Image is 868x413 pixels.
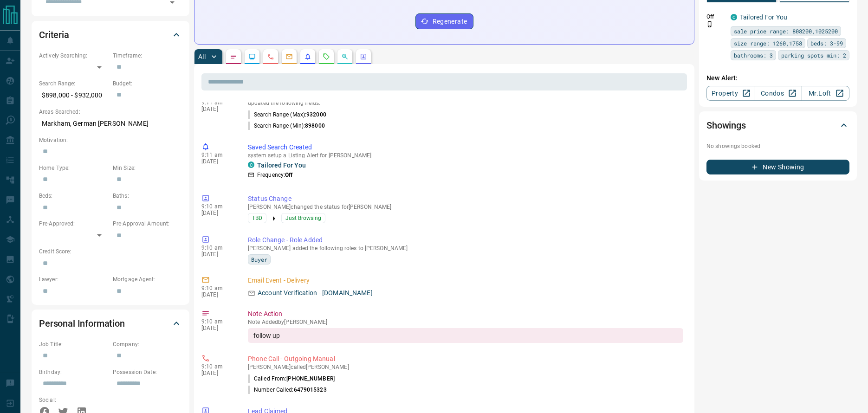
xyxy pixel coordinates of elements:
p: 9:11 am [201,99,234,106]
p: [DATE] [201,325,234,331]
p: Credit Score: [39,247,182,256]
p: Mortgage Agent: [113,275,182,284]
svg: Opportunities [341,53,349,60]
p: Budget: [113,79,182,88]
p: updated the following fields: [248,100,683,106]
p: [DATE] [201,251,234,258]
p: Birthday: [39,368,108,376]
span: parking spots min: 2 [781,51,846,60]
div: condos.ca [731,14,737,20]
p: 9:10 am [201,318,234,325]
p: Home Type: [39,164,108,172]
div: condos.ca [248,161,254,168]
p: Status Change [248,194,683,204]
p: Company: [113,340,182,348]
svg: Calls [267,53,274,60]
p: 9:10 am [201,203,234,210]
p: Note Action [248,309,683,319]
p: Baths: [113,192,182,200]
p: Markham, German [PERSON_NAME] [39,116,182,131]
p: 9:11 am [201,152,234,158]
p: [PERSON_NAME] called [PERSON_NAME] [248,364,683,370]
p: Phone Call - Outgoing Manual [248,354,683,364]
p: Called From: [248,374,335,383]
span: bathrooms: 3 [734,51,773,60]
p: [DATE] [201,106,234,112]
p: Search Range (Max) : [248,110,326,119]
span: TBD [252,213,262,223]
a: Condos [754,86,802,101]
button: New Showing [706,160,849,174]
div: follow up [248,328,683,343]
p: Motivation: [39,136,182,144]
p: Search Range (Min) : [248,122,325,130]
span: Just Browsing [285,213,321,223]
svg: Requests [323,53,330,60]
span: size range: 1260,1758 [734,39,802,48]
div: Criteria [39,24,182,46]
svg: Emails [285,53,293,60]
span: sale price range: 808200,1025200 [734,26,838,36]
span: beds: 3-99 [810,39,843,48]
p: Social: [39,396,108,404]
p: Email Event - Delivery [248,276,683,285]
svg: Notes [230,53,237,60]
svg: Lead Browsing Activity [248,53,256,60]
p: [DATE] [201,158,234,165]
button: Regenerate [415,13,473,29]
p: Search Range: [39,79,108,88]
p: Pre-Approval Amount: [113,219,182,228]
a: Property [706,86,754,101]
span: Buyer [251,255,267,264]
p: [PERSON_NAME] changed the status for [PERSON_NAME] [248,204,683,210]
h2: Showings [706,118,746,133]
p: [DATE] [201,291,234,298]
p: Min Size: [113,164,182,172]
span: 932000 [306,111,326,118]
p: 9:10 am [201,285,234,291]
p: 9:10 am [201,363,234,370]
p: Note Added by [PERSON_NAME] [248,319,683,325]
p: All [198,53,206,60]
p: New Alert: [706,73,849,83]
a: Tailored For You [740,13,787,21]
svg: Agent Actions [360,53,367,60]
p: Areas Searched: [39,108,182,116]
div: Showings [706,114,849,136]
p: No showings booked [706,142,849,150]
p: Role Change - Role Added [248,235,683,245]
p: Off [706,13,725,21]
strong: Off [285,172,292,178]
span: 6479015323 [294,387,327,393]
p: Frequency: [257,171,292,179]
p: Job Title: [39,340,108,348]
p: system setup a Listing Alert for [PERSON_NAME] [248,152,683,159]
p: Pre-Approved: [39,219,108,228]
p: Possession Date: [113,368,182,376]
p: Timeframe: [113,52,182,60]
a: Tailored For You [257,161,306,169]
p: Lawyer: [39,275,108,284]
p: Beds: [39,192,108,200]
span: [PHONE_NUMBER] [286,375,335,382]
p: 9:10 am [201,245,234,251]
div: Personal Information [39,312,182,335]
p: [DATE] [201,210,234,216]
p: [PERSON_NAME] added the following roles to [PERSON_NAME] [248,245,683,252]
a: Mr.Loft [802,86,849,101]
p: Actively Searching: [39,52,108,60]
span: 898000 [305,123,325,129]
svg: Push Notification Only [706,21,713,27]
svg: Listing Alerts [304,53,311,60]
p: $898,000 - $932,000 [39,88,108,103]
p: Number Called: [248,386,327,394]
p: Account Verification - [DOMAIN_NAME] [258,288,373,298]
p: Saved Search Created [248,142,683,152]
h2: Personal Information [39,316,125,331]
p: [DATE] [201,370,234,376]
h2: Criteria [39,27,69,42]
